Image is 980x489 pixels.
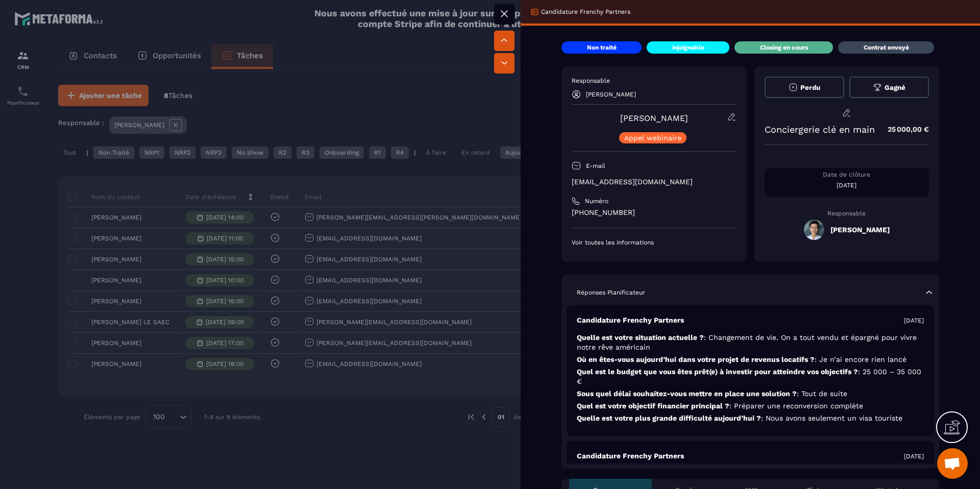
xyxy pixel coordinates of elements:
p: Quelle est votre plus grande difficulté aujourd’hui ? [577,413,924,423]
p: Réponses Planificateur [577,288,645,297]
p: Quelle est votre situation actuelle ? [577,333,924,352]
p: Candidature Frenchy Partners [577,451,684,461]
span: : Tout de suite [797,389,847,398]
p: [DATE] [765,181,929,189]
p: Closing en cours [760,43,808,52]
p: Non traité [587,43,617,52]
p: [DATE] [904,452,924,460]
p: Quel est votre objectif financier principal ? [577,401,924,411]
p: 25 000,00 € [877,119,929,139]
span: : Nous avons seulement un visa touriste [761,414,902,422]
p: E-mail [586,162,605,170]
p: Numéro [585,197,608,205]
button: Perdu [765,77,844,98]
p: [PERSON_NAME] [586,91,636,98]
p: [PHONE_NUMBER] [572,208,737,217]
p: Appel webinaire [624,134,681,141]
p: Date de clôture [765,170,929,179]
span: Perdu [800,84,820,91]
span: : Je n’ai encore rien lancé [815,355,906,363]
p: Où en êtes-vous aujourd’hui dans votre projet de revenus locatifs ? [577,355,924,364]
a: [PERSON_NAME] [620,113,688,123]
div: Ouvrir le chat [937,448,968,479]
p: injoignable [672,43,704,52]
h5: [PERSON_NAME] [830,226,890,234]
p: Quel est le budget que vous êtes prêt(e) à investir pour atteindre vos objectifs ? [577,367,924,386]
p: [DATE] [904,316,924,325]
p: Sous quel délai souhaitez-vous mettre en place une solution ? [577,389,924,399]
span: : Préparer une reconversion complète [729,402,863,410]
p: Responsable [765,210,929,217]
button: Gagné [849,77,929,98]
p: Responsable [572,77,737,85]
p: Contrat envoyé [864,43,909,52]
span: : Changement de vie. On a tout vendu et épargné pour vivre notre rêve américain [577,333,917,351]
p: [EMAIL_ADDRESS][DOMAIN_NAME] [572,177,737,187]
span: Gagné [885,84,905,91]
p: Candidature Frenchy Partners [541,8,630,16]
p: Conciergerie clé en main [765,124,875,135]
p: Candidature Frenchy Partners [577,315,684,325]
p: Voir toutes les informations [572,238,737,247]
